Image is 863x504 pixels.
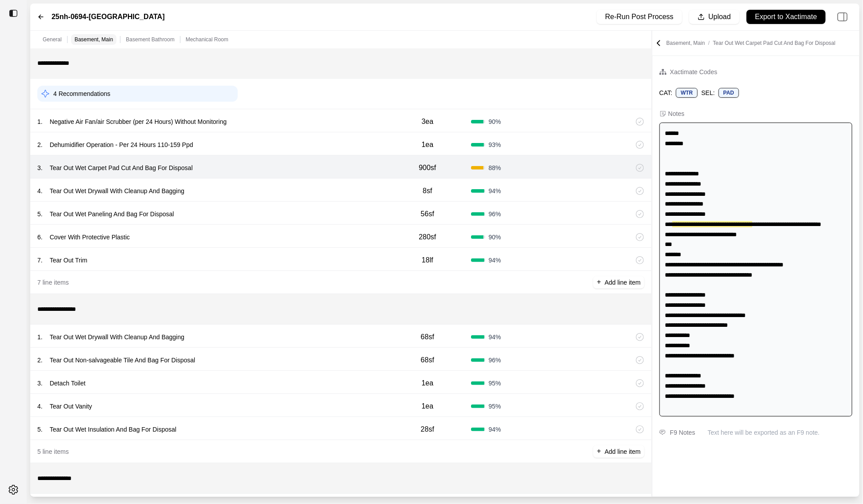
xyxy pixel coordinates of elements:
[46,208,178,220] p: Tear Out Wet Paneling And Bag For Disposal
[489,356,501,365] span: 96 %
[670,67,718,77] div: Xactimate Codes
[708,428,852,437] p: Text here will be exported as an F9 note.
[668,109,685,118] div: Notes
[422,401,434,412] p: 1ea
[419,232,436,242] p: 280sf
[75,36,113,43] p: Basement, Main
[46,254,91,266] p: Tear Out Trim
[755,12,817,22] p: Export to Xactimate
[689,10,739,24] button: Upload
[46,400,96,413] p: Tear Out Vanity
[37,187,43,195] p: 4 .
[422,139,434,150] p: 1ea
[37,278,69,287] p: 7 line items
[37,333,43,341] p: 1 .
[422,116,434,127] p: 3ea
[37,402,43,411] p: 4 .
[489,117,501,126] span: 90 %
[489,379,501,388] span: 95 %
[605,12,674,22] p: Re-Run Post Process
[43,36,62,43] p: General
[489,187,501,195] span: 94 %
[422,378,434,389] p: 1ea
[37,379,43,388] p: 3 .
[37,163,43,172] p: 3 .
[421,332,434,342] p: 68sf
[46,139,197,151] p: Dehumidifier Operation - Per 24 Hours 110-159 Ppd
[52,12,165,22] label: 25nh-0694-[GEOGRAPHIC_DATA]
[701,88,715,97] p: SEL:
[659,88,672,97] p: CAT:
[46,185,188,197] p: Tear Out Wet Drywall With Cleanup And Bagging
[46,423,180,436] p: Tear Out Wet Insulation And Bag For Disposal
[53,89,110,98] p: 4 Recommendations
[421,355,434,365] p: 68sf
[593,445,644,458] button: +Add line item
[489,210,501,218] span: 96 %
[186,36,228,43] p: Mechanical Room
[419,163,436,173] p: 900sf
[9,9,18,18] img: toggle sidebar
[423,186,432,196] p: 8sf
[719,88,739,98] div: PAD
[46,162,196,174] p: Tear Out Wet Carpet Pad Cut And Bag For Disposal
[46,377,89,389] p: Detach Toilet
[37,447,69,456] p: 5 line items
[46,231,134,243] p: Cover With Protective Plastic
[705,40,713,46] span: /
[37,425,43,434] p: 5 .
[593,276,644,289] button: +Add line item
[37,233,43,242] p: 6 .
[422,255,433,266] p: 18lf
[37,210,43,218] p: 5 .
[46,354,199,366] p: Tear Out Non-salvageable Tile And Bag For Disposal
[605,278,641,287] p: Add line item
[713,40,836,46] span: Tear Out Wet Carpet Pad Cut And Bag For Disposal
[597,446,601,456] p: +
[597,277,601,287] p: +
[37,356,43,365] p: 2 .
[489,333,501,341] span: 94 %
[126,36,174,43] p: Basement Bathroom
[833,7,852,27] img: right-panel.svg
[37,256,43,265] p: 7 .
[670,427,695,438] div: F9 Notes
[37,117,43,126] p: 1 .
[46,331,188,343] p: Tear Out Wet Drywall With Cleanup And Bagging
[489,163,501,172] span: 88 %
[421,209,434,219] p: 56sf
[659,430,666,435] img: comment
[605,447,641,456] p: Add line item
[37,140,43,149] p: 2 .
[421,424,434,435] p: 28sf
[667,40,836,47] p: Basement, Main
[489,402,501,411] span: 95 %
[708,12,731,22] p: Upload
[747,10,826,24] button: Export to Xactimate
[46,115,230,128] p: Negative Air Fan/air Scrubber (per 24 Hours) Without Monitoring
[489,256,501,265] span: 94 %
[489,140,501,149] span: 93 %
[489,425,501,434] span: 94 %
[597,10,682,24] button: Re-Run Post Process
[676,88,698,98] div: WTR
[489,233,501,242] span: 90 %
